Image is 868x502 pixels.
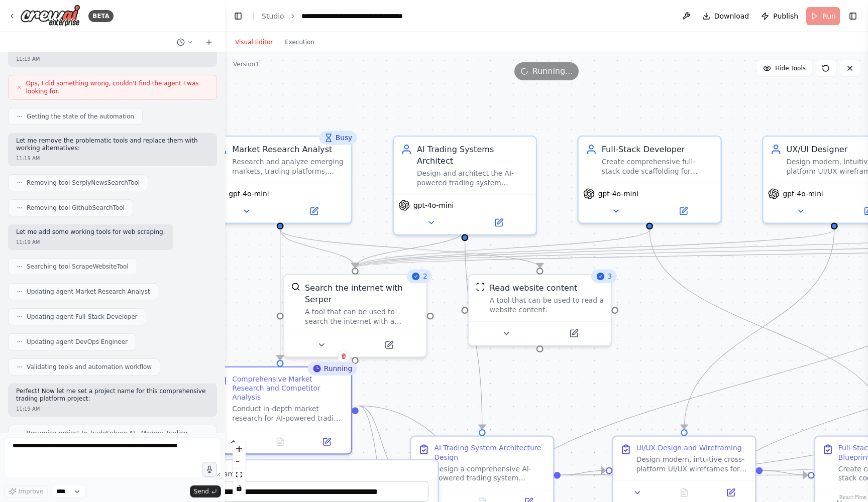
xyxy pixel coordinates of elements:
button: toggle interactivity [233,481,246,494]
g: Edge from 3a2b0008-e05a-4105-b880-9f5ba10fd1f8 to d19e055e-03d6-42ca-9772-e60113e8d37c [274,229,546,268]
g: Edge from 743ccaba-0e51-4dc9-b2b6-11e6b0b7ca7f to db4c0490-3c10-4ad5-b798-e0bc07f0b874 [679,229,840,429]
div: BusyMarket Research AnalystResearch and analyze emerging markets, trading platforms, competitors,... [208,136,352,224]
span: Searching tool ScrapeWebsiteTool [27,263,129,271]
span: gpt-4o-mini [413,201,454,210]
button: zoom in [233,442,246,455]
label: Name [219,469,428,478]
div: Search the internet with Serper [305,282,419,305]
span: gpt-4o-mini [783,189,823,198]
button: Show right sidebar [846,9,860,23]
span: Getting the state of the automation [27,112,134,120]
button: Open in side panel [541,326,606,340]
button: Open in side panel [307,435,347,449]
div: 11:19 AM [16,155,209,162]
div: Design and architect the AI-powered trading system including risk scoring models, sentiment analy... [417,169,529,188]
div: 11:19 AM [16,405,209,413]
div: Full-Stack DeveloperCreate comprehensive full-stack code scaffolding for {platform_name} using Re... [577,136,721,224]
span: gpt-4o-mini [598,189,638,198]
div: AI Trading System Architecture Design [434,444,546,462]
span: Improve [19,487,43,495]
div: A tool that can be used to read a website content. [490,296,604,314]
button: Open in side panel [466,216,531,230]
a: Studio [262,12,284,20]
div: BETA [88,10,114,22]
span: 3 [608,272,612,281]
p: Let me add some working tools for web scraping: [16,228,165,236]
div: 11:19 AM [16,55,209,63]
p: Let me remove the problematic tools and replace them with working alternatives: [16,137,209,153]
button: Execution [279,36,320,48]
a: React Flow attribution [839,494,866,500]
button: No output available [660,486,708,500]
span: Renaming project to TradeSphere AI - Modern Trading Platform [27,429,208,445]
span: Validating tools and automation workflow [27,363,152,371]
button: Publish [757,7,802,25]
p: Perfect! Now let me set a project name for this comprehensive trading platform project: [16,388,209,403]
div: Version 1 [233,60,259,68]
div: UI/UX Design and Wireframing [636,444,742,453]
button: Start a new chat [201,36,217,48]
g: Edge from db4c0490-3c10-4ad5-b798-e0bc07f0b874 to ae7018b0-23fe-4a22-8f4b-c8877c5c3a54 [763,465,808,481]
button: Click to speak your automation idea [202,462,217,477]
div: Read website content [490,282,578,294]
button: Improve [4,485,48,498]
div: Comprehensive Market Research and Competitor Analysis [232,374,344,402]
button: Open in side panel [650,204,716,218]
g: Edge from 3a2b0008-e05a-4105-b880-9f5ba10fd1f8 to 51cc3ad6-d5ab-4141-9dc0-01e1460d1bae [274,229,361,268]
div: Design a comprehensive AI-powered trading system architecture for {platform_name}. Create detaile... [434,464,546,483]
button: Delete node [337,350,350,363]
g: Edge from 3a2b0008-e05a-4105-b880-9f5ba10fd1f8 to 603c1b33-8c7a-4465-8b8a-33c4ba1bed73 [274,229,286,360]
span: Running... [532,65,573,77]
div: RunningComprehensive Market Research and Competitor AnalysisConduct in-depth market research for ... [208,366,352,455]
div: Market Research Analyst [232,144,344,155]
div: Design modern, intuitive cross-platform UI/UX wireframes for {platform_name}. Create: 1) Personal... [636,455,748,474]
button: zoom out [233,455,246,468]
span: Removing tool GithubSearchTool [27,204,125,212]
div: A tool that can be used to search the internet with a search_query. Supports different search typ... [305,307,419,326]
button: Open in side panel [281,204,347,218]
div: Conduct in-depth market research for AI-powered trading platforms in emerging markets. Research a... [232,405,344,423]
button: Switch to previous chat [173,36,197,48]
div: 3ScrapeWebsiteToolRead website contentA tool that can be used to read a website content. [468,274,612,346]
g: Edge from 61fa96ad-8889-4329-a8cd-4c28471a47b8 to db4c0490-3c10-4ad5-b798-e0bc07f0b874 [561,465,606,481]
div: Busy [319,131,357,145]
img: Logo [20,5,80,27]
div: Running [308,361,357,375]
span: Hide Tools [775,64,806,72]
div: Research and analyze emerging markets, trading platforms, competitors, and market opportunities f... [232,158,344,176]
button: Open in side panel [711,486,750,500]
button: fit view [233,468,246,481]
button: Hide Tools [757,60,812,76]
span: 2 [423,272,427,281]
button: Hide left sidebar [231,9,245,23]
button: Send [190,485,221,497]
span: Updating agent DevOps Engineer [27,338,128,346]
span: Publish [773,11,798,21]
g: Edge from 603c1b33-8c7a-4465-8b8a-33c4ba1bed73 to 61fa96ad-8889-4329-a8cd-4c28471a47b8 [359,400,404,481]
div: Full-Stack Developer [602,144,714,155]
g: Edge from 305aa848-933f-409d-b41b-be29ab0de56c to 51cc3ad6-d5ab-4141-9dc0-01e1460d1bae [350,229,656,268]
span: Send [194,487,209,495]
div: React Flow controls [233,442,246,494]
button: Download [698,7,753,25]
g: Edge from 5ca0ab06-a497-4731-980b-ce879b129a6c to 61fa96ad-8889-4329-a8cd-4c28471a47b8 [459,229,488,429]
div: Create comprehensive full-stack code scaffolding for {platform_name} using React frontend, Node.j... [602,158,714,176]
div: 2SerperDevToolSearch the internet with SerperA tool that can be used to search the internet with ... [283,274,427,358]
img: ScrapeWebsiteTool [476,282,485,291]
span: Download [714,11,749,21]
div: AI Trading Systems Architect [417,144,529,167]
button: Open in side panel [356,338,421,352]
button: Visual Editor [229,36,279,48]
nav: breadcrumb [262,11,414,21]
span: gpt-4o-mini [229,189,269,198]
div: 11:19 AM [16,238,165,246]
span: Removing tool SerplyNewsSearchTool [27,179,140,187]
span: Ops, I did something wrong, couldn't find the agent I was looking for. [26,79,208,95]
span: Updating agent Market Research Analyst [27,288,150,296]
button: No output available [256,435,304,449]
img: SerperDevTool [291,282,300,291]
div: AI Trading Systems ArchitectDesign and architect the AI-powered trading system including risk sco... [393,136,537,235]
span: Updating agent Full-Stack Developer [27,313,138,321]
